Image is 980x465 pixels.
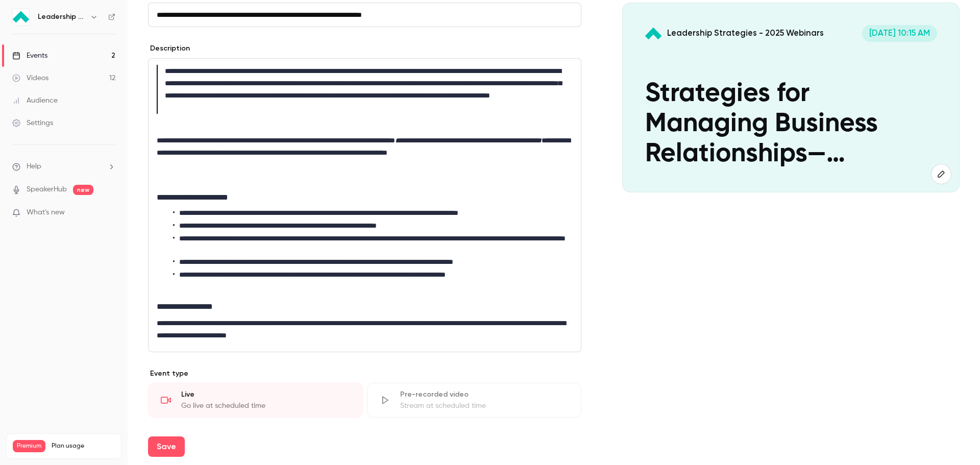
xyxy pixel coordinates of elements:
div: Videos [12,73,48,83]
h6: Leadership Strategies - 2025 Webinars [38,12,86,22]
div: Pre-recorded videoStream at scheduled time [367,383,582,418]
button: Save [148,436,185,457]
a: SpeakerHub [27,184,67,195]
span: Help [27,161,41,172]
span: What's new [27,207,65,218]
div: Live [181,389,350,400]
p: Leadership Strategies - 2025 Webinars [667,28,824,39]
div: Go live at scheduled time [181,401,350,411]
span: [DATE] 10:15 AM [862,25,937,42]
div: Audience [12,95,58,106]
img: Strategies for Managing Business Relationships—Unlocking Trust and Communication [645,25,662,42]
img: Leadership Strategies - 2025 Webinars [13,9,29,25]
div: Settings [12,118,53,128]
span: Plan usage [52,442,115,450]
label: Description [148,43,190,54]
iframe: Noticeable Trigger [103,208,115,217]
p: Strategies for Managing Business Relationships—Unlocking Trust and Communication [645,79,937,170]
span: new [73,185,93,195]
li: help-dropdown-opener [12,161,115,172]
div: Events [12,51,47,61]
div: Pre-recorded video [400,389,569,400]
div: Stream at scheduled time [400,401,569,411]
section: description [148,58,581,352]
p: Event type [148,369,581,379]
div: editor [149,59,581,352]
div: LiveGo live at scheduled time [148,383,363,418]
span: Premium [13,440,45,452]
